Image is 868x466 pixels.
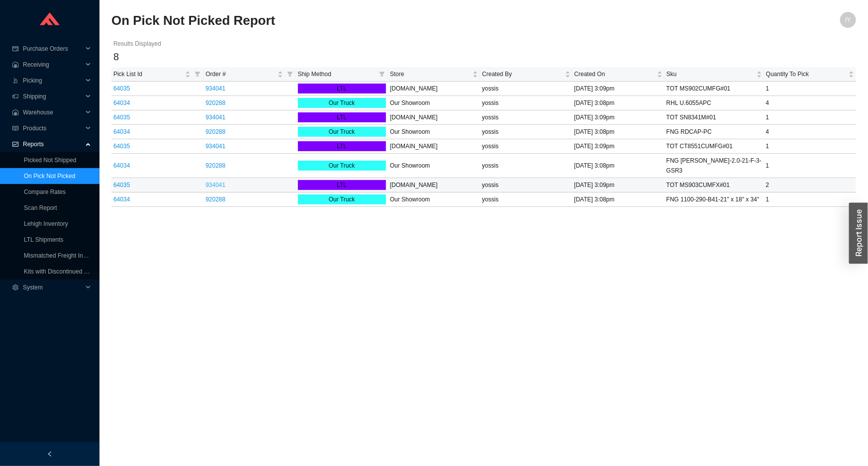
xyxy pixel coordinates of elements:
td: [DATE] 3:08pm [572,154,664,178]
span: Products [23,120,83,136]
span: filter [194,71,200,77]
div: LTL [298,112,386,122]
div: Our Truck [298,194,386,204]
span: IY [845,12,851,28]
td: 4 [764,96,856,110]
td: [DATE] 3:09pm [572,110,664,125]
a: 64035 [113,85,130,92]
td: yossis [480,154,572,178]
span: filter [379,71,385,77]
div: LTL [298,141,386,151]
span: filter [193,67,202,81]
span: Warehouse [23,104,83,120]
a: On Pick Not Picked [24,173,75,180]
th: Store sortable [388,67,480,82]
td: [DATE] 3:09pm [572,178,664,192]
span: System [23,280,83,295]
span: Store [390,69,471,79]
a: 64035 [113,114,130,121]
a: Mismatched Freight Invoices [24,252,100,259]
td: yossis [480,110,572,125]
td: 1 [764,139,856,154]
div: LTL [298,84,386,93]
span: Picking [23,73,83,89]
td: [DOMAIN_NAME] [388,110,480,125]
td: 1 [764,154,856,178]
span: Created By [482,69,563,79]
td: [DOMAIN_NAME] [388,82,480,96]
a: Lehigh Inventory [24,220,68,227]
td: yossis [480,178,572,192]
td: yossis [480,125,572,139]
td: 1 [764,82,856,96]
td: Our Showroom [388,154,480,178]
td: yossis [480,192,572,207]
td: TOT CT8551CUMFG#01 [665,139,764,154]
a: 934041 [205,143,225,150]
td: Our Showroom [388,192,480,207]
a: Picked Not Shipped [24,157,76,164]
td: yossis [480,139,572,154]
td: FNG RDCAP-PC [665,125,764,139]
td: FNG 1100-290-B41-21" x 18" x 34" [665,192,764,207]
h2: On Pick Not Picked Report [111,12,670,29]
td: FNG [PERSON_NAME]-2.0-21-F-3-GSR3 [665,154,764,178]
a: Kits with Discontinued Parts [24,268,98,275]
div: Our Truck [298,127,386,137]
td: TOT MS902CUMFG#01 [665,82,764,96]
span: Receiving [23,57,83,73]
a: 64034 [113,196,130,203]
a: 64035 [113,182,130,188]
div: Our Truck [298,161,386,171]
span: Order # [205,69,275,79]
a: 64034 [113,128,130,135]
span: left [47,451,53,457]
span: filter [377,67,387,81]
td: 2 [764,178,856,192]
span: fund [12,141,19,147]
td: RHL U.6055APC [665,96,764,110]
a: 934041 [205,85,225,92]
th: Created On sortable [573,67,665,82]
td: 4 [764,125,856,139]
a: 934041 [205,182,225,188]
td: 1 [764,192,856,207]
td: TOT SN8341M#01 [665,110,764,125]
span: Created On [575,69,655,79]
td: [DATE] 3:09pm [572,82,664,96]
a: 920288 [205,196,225,203]
td: TOT MS903CUMFX#01 [665,178,764,192]
span: Sku [667,69,755,79]
span: Reports [23,136,83,152]
span: Purchase Orders [23,41,83,57]
td: Our Showroom [388,125,480,139]
span: credit-card [12,46,19,52]
div: Our Truck [298,98,386,108]
a: Compare Rates [24,188,66,195]
td: [DATE] 3:08pm [572,192,664,207]
a: 64034 [113,99,130,106]
th: Quantity To Pick sortable [764,67,856,82]
div: LTL [298,180,386,190]
span: filter [285,67,295,81]
div: Results Displayed [113,39,854,49]
a: 64034 [113,162,130,169]
span: Ship Method [298,69,375,79]
td: yossis [480,82,572,96]
th: Order # sortable [203,67,295,82]
span: read [12,125,19,131]
a: 920288 [205,128,225,135]
td: [DATE] 3:09pm [572,139,664,154]
td: [DOMAIN_NAME] [388,178,480,192]
span: filter [287,71,293,77]
span: Pick List Id [113,69,183,79]
td: [DATE] 3:08pm [572,96,664,110]
th: Created By sortable [480,67,572,82]
th: Sku sortable [665,67,764,82]
td: 1 [764,110,856,125]
a: 920288 [205,99,225,106]
td: [DATE] 3:08pm [572,125,664,139]
a: 64035 [113,143,130,150]
td: Our Showroom [388,96,480,110]
th: Pick List Id sortable [111,67,203,82]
